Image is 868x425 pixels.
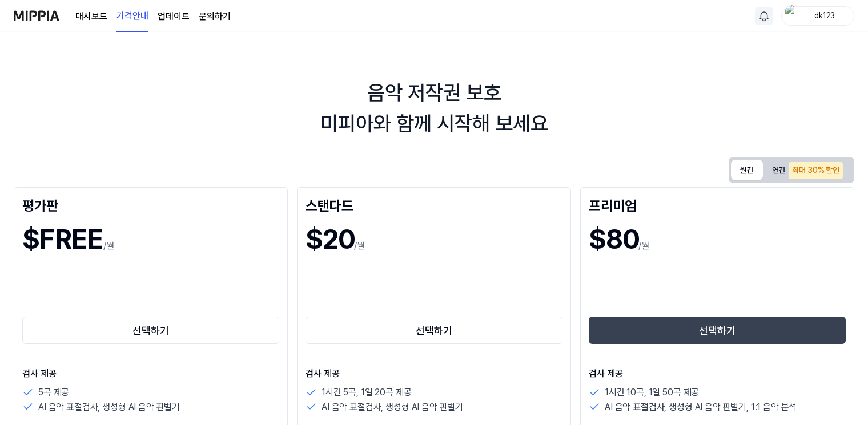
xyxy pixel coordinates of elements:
p: 5곡 제공 [38,385,69,400]
p: AI 음악 표절검사, 생성형 AI 음악 판별기 [322,400,463,415]
div: 평가판 [22,196,279,214]
button: 선택하기 [589,317,846,344]
p: /월 [103,239,114,253]
img: 알림 [757,9,771,23]
p: 검사 제공 [22,367,279,381]
p: 1시간 5곡, 1일 20곡 제공 [322,385,411,400]
a: 대시보드 [75,10,107,23]
div: dk123 [802,9,847,22]
a: 선택하기 [306,314,562,346]
p: /월 [354,239,365,253]
p: 1시간 10곡, 1일 50곡 제공 [605,385,699,400]
a: 문의하기 [199,10,231,23]
h1: $FREE [22,218,103,260]
button: 월간 [731,160,763,180]
h1: $20 [306,218,354,260]
button: 선택하기 [306,317,562,344]
button: profiledk123 [781,6,854,26]
a: 가격안내 [116,1,148,32]
div: 스탠다드 [306,196,562,214]
h1: $80 [589,218,638,260]
p: 검사 제공 [589,367,846,381]
p: AI 음악 표절검사, 생성형 AI 음악 판별기, 1:1 음악 분석 [605,400,797,415]
div: 최대 30% 할인 [789,162,843,179]
a: 선택하기 [22,314,279,346]
a: 선택하기 [589,314,846,346]
p: 검사 제공 [306,367,562,381]
p: AI 음악 표절검사, 생성형 AI 음악 판별기 [38,400,180,415]
img: profile [785,5,799,27]
button: 연간 [763,159,852,182]
div: 프리미엄 [589,196,846,214]
a: 업데이트 [158,10,190,23]
p: /월 [638,239,649,253]
button: 선택하기 [22,317,279,344]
